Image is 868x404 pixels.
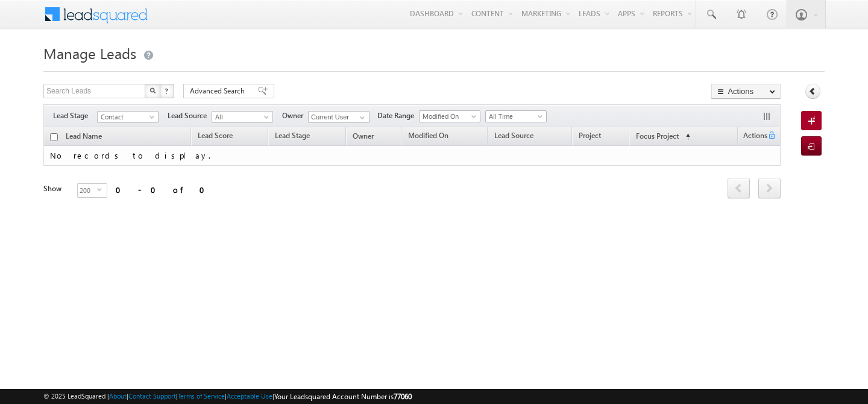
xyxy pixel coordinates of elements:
[149,87,156,93] img: Search
[43,43,136,63] span: Manage Leads
[190,86,248,96] span: Advanced Search
[160,84,174,98] button: ?
[630,129,696,145] a: Focus Project (sorted ascending)
[43,391,412,402] span: © 2025 LeadSquared | | | | |
[198,131,233,140] span: Lead Score
[43,146,781,166] td: No records to display.
[408,131,448,140] span: Modified On
[165,86,170,96] span: ?
[97,187,107,192] span: select
[758,178,781,198] span: next
[98,112,155,122] span: Contact
[377,110,419,121] span: Date Range
[308,111,370,123] input: Type to Search
[50,133,58,141] input: Check all records
[420,111,477,122] span: Modified On
[116,183,212,197] div: 0 - 0 of 0
[60,130,108,145] a: Lead Name
[53,110,97,121] span: Lead Stage
[711,84,781,99] button: Actions
[488,129,539,145] a: Lead Source
[274,392,412,401] span: Your Leadsquared Account Number is
[728,179,750,198] a: prev
[168,110,212,121] span: Lead Source
[402,129,454,145] a: Modified On
[97,111,159,123] a: Contact
[282,110,308,121] span: Owner
[275,131,310,140] span: Lead Stage
[269,129,316,145] a: Lead Stage
[212,111,273,123] a: All
[579,131,601,140] span: Project
[128,392,176,400] a: Contact Support
[758,179,781,198] a: next
[485,110,547,122] a: All Time
[353,131,374,140] span: Owner
[394,392,412,401] span: 77060
[43,183,68,194] div: Show
[227,392,272,400] a: Acceptable Use
[192,129,239,145] a: Lead Score
[636,131,679,140] span: Focus Project
[486,111,543,122] span: All Time
[109,392,127,400] a: About
[494,131,533,140] span: Lead Source
[681,132,690,142] span: (sorted ascending)
[212,112,269,122] span: All
[419,110,480,122] a: Modified On
[353,112,368,124] a: Show All Items
[573,129,607,145] a: Project
[178,392,225,400] a: Terms of Service
[728,178,750,198] span: prev
[78,184,97,197] span: 200
[738,129,767,145] span: Actions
